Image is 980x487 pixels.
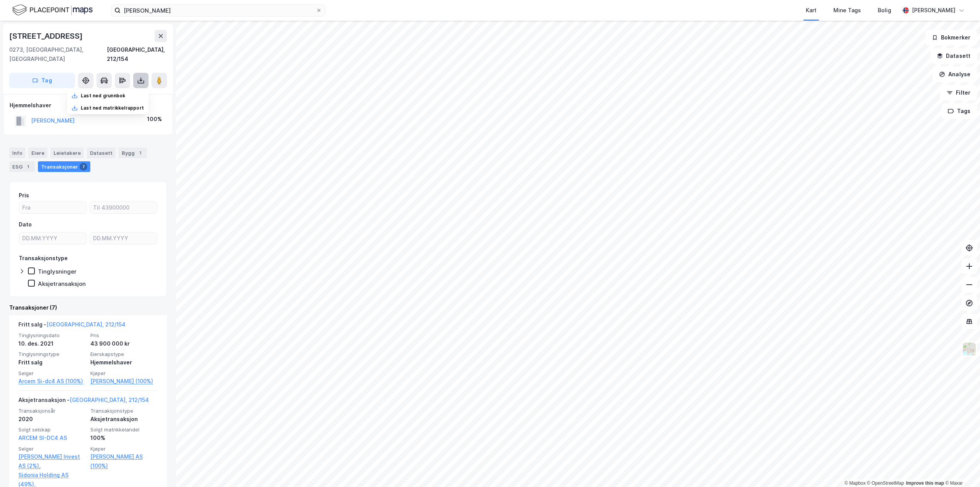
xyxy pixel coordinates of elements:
img: logo.f888ab2527a4732fd821a326f86c7f29.svg [12,3,93,17]
button: Bokmerker [925,30,977,45]
div: Last ned grunnbok [81,93,125,99]
input: Til 43900000 [90,202,157,213]
div: Bolig [878,6,891,15]
div: Eiere [28,148,47,158]
span: Eierskapstype [90,351,158,357]
a: [PERSON_NAME] (100%) [90,377,158,386]
a: OpenStreetMap [867,480,904,486]
span: Selger [18,446,86,452]
div: ESG [9,161,35,172]
span: Solgt matrikkelandel [90,426,158,433]
div: 2020 [18,415,86,424]
div: 1 [24,163,32,171]
div: Transaksjoner (7) [9,303,167,312]
a: ARCEM SI-DC4 AS [18,435,67,441]
div: Transaksjoner [38,161,90,172]
a: [PERSON_NAME] Invest AS (2%), [18,452,86,471]
input: DD.MM.YYYY [90,233,157,244]
span: Tinglysningsdato [18,332,86,339]
div: Bygg [119,148,147,158]
iframe: Chat Widget [942,450,980,487]
div: 100% [90,433,158,443]
span: Transaksjonsår [18,408,86,414]
button: Datasett [930,48,977,64]
a: [PERSON_NAME] AS (100%) [90,452,158,471]
div: Hjemmelshaver [90,358,158,367]
div: Datasett [87,148,116,158]
div: Dato [19,220,32,229]
a: Mapbox [844,480,866,486]
a: Arcem Si-dc4 AS (100%) [18,377,86,386]
span: Kjøper [90,446,158,452]
div: 1 [136,149,144,157]
div: Last ned matrikkelrapport [81,105,144,111]
a: [GEOGRAPHIC_DATA], 212/154 [46,321,126,328]
span: Transaksjonstype [90,408,158,414]
a: [GEOGRAPHIC_DATA], 212/154 [70,397,149,403]
span: Kjøper [90,370,158,377]
button: Filter [940,85,977,100]
div: Pris [19,191,29,200]
div: Hjemmelshaver [10,101,167,110]
div: [STREET_ADDRESS] [9,30,84,42]
div: 7 [80,163,87,171]
div: Aksjetransaksjon [90,415,158,424]
div: Leietakere [51,148,84,158]
div: 0273, [GEOGRAPHIC_DATA], [GEOGRAPHIC_DATA] [9,45,107,64]
div: 43 900 000 kr [90,339,158,348]
input: Søk på adresse, matrikkel, gårdeiere, leietakere eller personer [121,5,316,16]
a: Improve this map [906,480,944,486]
div: Info [9,148,25,158]
div: Tinglysninger [38,268,77,275]
span: Pris [90,332,158,339]
div: Fritt salg [18,358,86,367]
input: Fra [19,202,86,213]
div: Transaksjonstype [19,254,68,263]
div: Aksjetransaksjon [38,280,86,287]
div: Mine Tags [833,6,861,15]
div: [GEOGRAPHIC_DATA], 212/154 [107,45,167,64]
span: Tinglysningstype [18,351,86,357]
input: DD.MM.YYYY [19,233,86,244]
div: Fritt salg - [18,320,126,332]
div: [PERSON_NAME] [912,6,955,15]
button: Tags [941,103,977,119]
img: Z [962,342,977,356]
div: Aksjetransaksjon - [18,395,149,408]
span: Solgt selskap [18,426,86,433]
button: Analyse [933,67,977,82]
div: 100% [147,115,162,124]
span: Selger [18,370,86,377]
button: Tag [9,73,75,88]
div: 10. des. 2021 [18,339,86,348]
div: Kart [806,6,817,15]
